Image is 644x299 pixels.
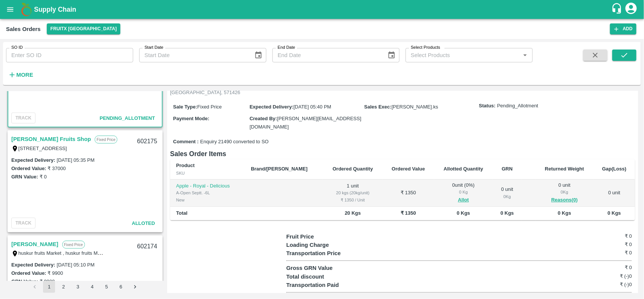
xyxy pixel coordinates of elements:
[502,166,513,172] b: GRN
[40,279,55,285] label: ₹ 9900
[139,48,248,62] input: Start Date
[272,48,381,62] input: End Date
[251,166,307,172] b: Brand/[PERSON_NAME]
[294,104,331,110] span: [DATE] 05:40 PM
[176,163,195,168] b: Product
[323,180,383,207] td: 1 unit
[100,115,155,121] span: Pending_Allotment
[176,170,239,177] div: SKU
[11,279,38,285] label: GRN Value:
[6,68,35,81] button: More
[129,281,141,293] button: Go to next page
[384,48,399,62] button: Choose date
[479,102,496,110] label: Status:
[444,166,483,172] b: Allotted Quantity
[574,264,632,271] h6: ₹ 0
[200,138,269,146] span: Enquiry 21490 converted to SO
[197,104,222,110] span: Fixed Price
[520,50,530,60] button: Open
[411,45,440,51] label: Select Products
[18,250,305,256] label: huskur fruits Market , huskur fruits Market , [GEOGRAPHIC_DATA], [GEOGRAPHIC_DATA] Urban, [GEOGRA...
[176,189,239,196] div: A-Open Septt. -6L
[364,104,392,110] label: Sales Exec :
[115,281,127,293] button: Go to page 6
[86,281,98,293] button: Go to page 4
[249,116,277,121] label: Created By :
[392,166,425,172] b: Ordered Value
[100,281,112,293] button: Go to page 5
[47,23,121,34] button: Select DC
[286,264,373,272] p: Gross GRN Value
[11,174,38,180] label: GRN Value:
[499,186,516,200] div: 0 unit
[286,241,373,249] p: Loading Charge
[176,210,188,216] b: Total
[16,72,33,78] strong: More
[62,241,85,249] p: Fixed Price
[251,48,266,62] button: Choose date
[574,281,632,288] h6: ₹ (-)0
[497,102,538,110] span: Pending_Allotment
[345,210,361,216] b: 20 Kgs
[144,45,163,51] label: Start Date
[132,133,161,150] div: 602175
[401,210,416,216] b: ₹ 1350
[574,232,632,240] h6: ₹ 0
[249,116,361,130] span: [PERSON_NAME][EMAIL_ADDRESS][DOMAIN_NAME]
[95,136,117,144] p: Fixed Price
[2,1,19,18] button: open drawer
[558,210,571,216] b: 0 Kgs
[40,174,47,180] label: ₹ 0
[11,134,91,144] a: [PERSON_NAME] Fruits Shop
[173,116,209,121] label: Payment Mode :
[6,48,133,62] input: Enter SO ID
[541,189,587,195] div: 0 Kg
[574,241,632,248] h6: ₹ 0
[43,281,55,293] button: page 1
[458,196,469,204] button: Allot
[611,3,624,16] div: customer-support
[11,239,58,249] a: [PERSON_NAME]
[48,166,66,171] label: ₹ 37000
[286,249,373,257] p: Transportation Price
[132,238,161,256] div: 602174
[6,24,41,34] div: Sales Orders
[176,197,239,203] div: New
[18,146,67,151] label: [STREET_ADDRESS]
[173,104,197,110] label: Sale Type :
[132,220,155,226] span: Alloted
[593,180,635,207] td: 0 unit
[457,210,470,216] b: 0 Kgs
[392,104,438,110] span: [PERSON_NAME].ks
[574,273,632,280] h6: ₹ (-)0
[11,157,55,163] label: Expected Delivery :
[624,2,638,17] div: account of current user
[11,271,46,276] label: Ordered Value:
[610,23,636,34] button: Add
[286,273,373,281] p: Total discount
[19,2,34,17] img: logo
[11,166,46,171] label: Ordered Value:
[383,180,434,207] td: ₹ 1350
[34,6,76,13] b: Supply Chain
[170,149,635,159] h6: Sales Order Items
[11,262,55,268] label: Expected Delivery :
[57,281,69,293] button: Go to page 2
[545,166,584,172] b: Returned Weight
[574,249,632,257] h6: ₹ 0
[602,166,626,172] b: Gap(Loss)
[329,189,377,196] div: 20 kgs (20kg/unit)
[72,281,84,293] button: Go to page 3
[11,45,23,51] label: SO ID
[499,193,516,200] div: 0 Kg
[176,183,239,190] p: Apple - Royal - Delicious
[34,4,611,15] a: Supply Chain
[278,45,295,51] label: End Date
[329,197,377,203] div: ₹ 1350 / Unit
[28,281,142,293] nav: pagination navigation
[608,210,621,216] b: 0 Kgs
[48,271,63,276] label: ₹ 9900
[541,196,587,204] button: Reasons(0)
[173,138,199,146] label: Comment :
[440,189,487,195] div: 0 Kg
